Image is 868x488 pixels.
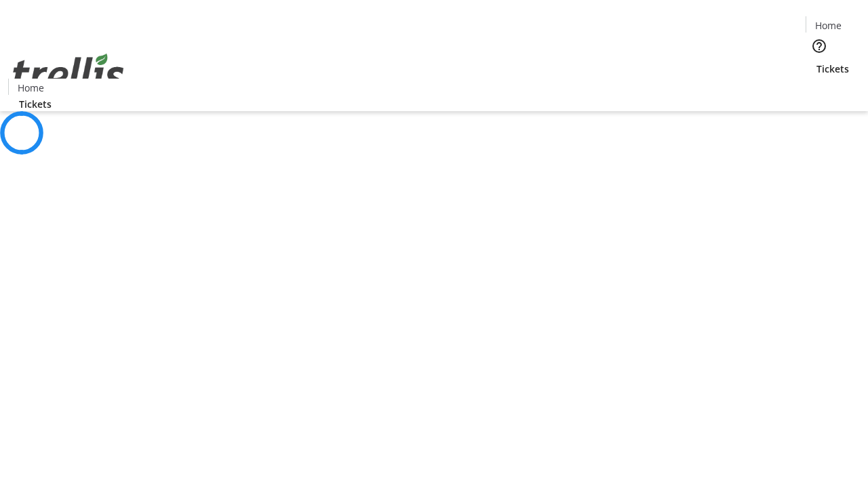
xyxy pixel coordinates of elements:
span: Tickets [816,62,849,76]
img: Orient E2E Organization q9zma5UAMd's Logo [8,39,129,106]
a: Tickets [8,97,62,111]
span: Home [815,18,842,33]
a: Home [9,81,52,95]
a: Home [806,18,850,33]
span: Tickets [19,97,52,111]
span: Home [18,81,44,95]
a: Tickets [806,62,860,76]
button: Cart [806,76,833,103]
button: Help [806,33,833,60]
